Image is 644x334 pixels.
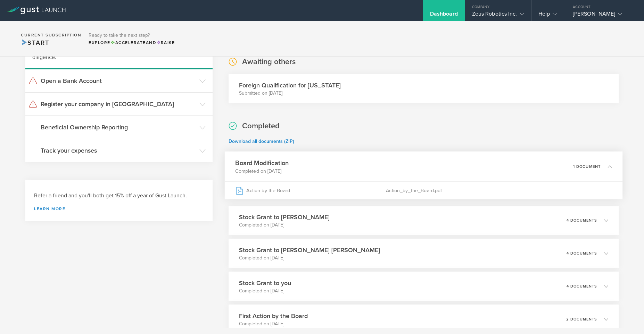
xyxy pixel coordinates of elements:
a: Download all documents (ZIP) [229,138,294,144]
h2: Completed [242,121,280,131]
div: Action by the Board [235,182,386,199]
p: Completed on [DATE] [239,320,308,327]
h2: Current Subscription [21,33,81,37]
h3: Open a Bank Account [41,76,196,85]
h3: Track your expenses [41,146,196,155]
h2: Awaiting others [242,57,296,67]
a: Learn more [34,207,204,211]
p: Completed on [DATE] [239,222,330,229]
div: Zeus Robotics Inc. [472,10,524,21]
h3: Register your company in [GEOGRAPHIC_DATA] [41,100,196,109]
h3: Board Modification [235,159,289,168]
p: 1 document [573,164,601,168]
p: 4 documents [567,284,597,288]
span: Accelerate [110,40,146,45]
p: Completed on [DATE] [239,288,291,294]
p: 4 documents [567,251,597,255]
span: and [110,40,157,45]
p: Completed on [DATE] [235,168,289,174]
div: [PERSON_NAME] [573,10,632,21]
h3: Stock Grant to [PERSON_NAME] [PERSON_NAME] [239,246,380,255]
h3: Foreign Qualification for [US_STATE] [239,81,341,90]
span: Start [21,39,49,46]
p: 4 documents [567,219,597,222]
div: Dashboard [430,10,458,21]
div: Explore [89,40,175,46]
h3: Stock Grant to you [239,279,291,288]
p: Submitted on [DATE] [239,90,341,97]
iframe: Chat Widget [609,301,644,334]
div: Ready to take the next step?ExploreAccelerateandRaise [85,28,178,49]
p: Completed on [DATE] [239,255,380,262]
h3: First Action by the Board [239,311,308,320]
div: Action_by_the_Board.pdf [386,182,612,199]
h3: Beneficial Ownership Reporting [41,123,196,132]
span: Raise [156,40,175,45]
h3: Refer a friend and you'll both get 15% off a year of Gust Launch. [34,192,204,200]
h3: Stock Grant to [PERSON_NAME] [239,213,330,222]
p: 2 documents [566,317,597,321]
h3: Ready to take the next step? [89,33,175,38]
div: Help [538,10,557,21]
